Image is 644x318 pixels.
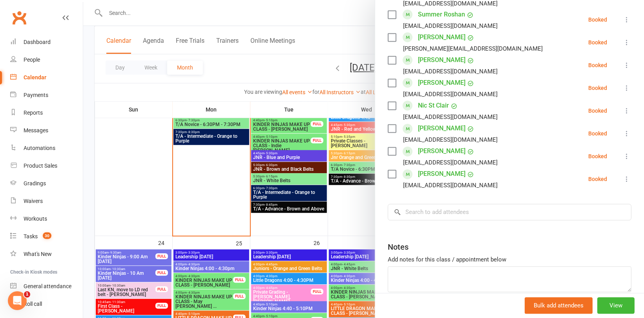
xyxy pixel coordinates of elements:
[24,127,48,133] div: Messages
[24,180,46,186] div: Gradings
[588,63,607,68] div: Booked
[8,291,27,310] iframe: Intercom live chat
[525,298,593,314] button: Bulk add attendees
[10,69,83,86] a: Calendar
[24,198,43,204] div: Waivers
[10,86,83,104] a: Payments
[403,181,498,191] div: [EMAIL_ADDRESS][DOMAIN_NAME]
[588,154,607,159] div: Booked
[388,255,631,265] div: Add notes for this class / appointment below
[10,295,83,313] a: Roll call
[588,86,607,91] div: Booked
[24,233,38,239] div: Tasks
[10,33,83,51] a: Dashboard
[24,163,57,169] div: Product Sales
[597,298,635,314] button: View
[588,40,607,46] div: Booked
[24,92,48,98] div: Payments
[588,177,607,182] div: Booked
[24,251,52,257] div: What's New
[24,216,47,222] div: Workouts
[403,21,498,31] div: [EMAIL_ADDRESS][DOMAIN_NAME]
[418,100,449,112] a: Nic St Clair
[24,301,42,307] div: Roll call
[403,44,543,54] div: [PERSON_NAME][EMAIL_ADDRESS][DOMAIN_NAME]
[403,158,498,168] div: [EMAIL_ADDRESS][DOMAIN_NAME]
[418,145,465,158] a: [PERSON_NAME]
[418,77,465,90] a: [PERSON_NAME]
[43,232,51,239] span: 30
[588,17,607,23] div: Booked
[10,104,83,122] a: Reports
[588,108,607,114] div: Booked
[24,39,51,45] div: Dashboard
[24,110,43,116] div: Reports
[24,74,46,80] div: Calendar
[388,204,631,221] input: Search to add attendees
[10,51,83,69] a: People
[10,175,83,192] a: Gradings
[10,157,83,175] a: Product Sales
[24,283,71,289] div: General attendance
[10,122,83,139] a: Messages
[418,54,465,67] a: [PERSON_NAME]
[24,291,30,298] span: 1
[418,122,465,135] a: [PERSON_NAME]
[9,8,29,27] a: Clubworx
[588,131,607,137] div: Booked
[403,67,498,77] div: [EMAIL_ADDRESS][DOMAIN_NAME]
[388,242,409,253] div: Notes
[403,112,498,122] div: [EMAIL_ADDRESS][DOMAIN_NAME]
[10,278,83,295] a: General attendance kiosk mode
[10,210,83,228] a: Workouts
[403,90,498,100] div: [EMAIL_ADDRESS][DOMAIN_NAME]
[418,31,465,44] a: [PERSON_NAME]
[10,245,83,263] a: What's New
[403,135,498,145] div: [EMAIL_ADDRESS][DOMAIN_NAME]
[24,57,40,63] div: People
[10,192,83,210] a: Waivers
[10,228,83,245] a: Tasks 30
[418,168,465,181] a: [PERSON_NAME]
[10,139,83,157] a: Automations
[24,145,55,151] div: Automations
[418,9,465,21] a: Summer Roshan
